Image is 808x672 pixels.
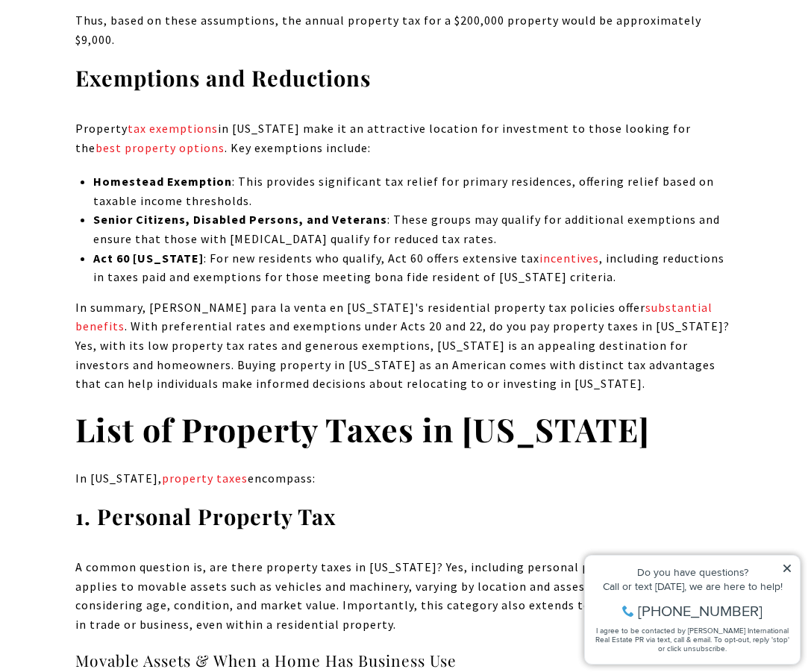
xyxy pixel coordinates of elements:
li: : For new residents who qualify, Act 60 offers extensive tax , including reductions in taxes paid... [93,249,733,287]
a: best property options - open in a new tab [95,140,225,155]
span: property taxes [162,471,248,486]
a: tax exemptions - open in a new tab [128,121,218,136]
div: Do you have questions? [16,34,216,44]
div: Call or text [DATE], we are here to help! [16,48,216,58]
span: I agree to be contacted by [PERSON_NAME] International Real Estate PR via text, call & email. To ... [19,92,213,120]
li: : This provides significant tax relief for primary residences, offering relief based on taxable i... [93,172,733,210]
p: In summary, [PERSON_NAME] para la venta en [US_STATE]'s residential property tax policies offer .... [75,298,733,394]
strong: Exemptions and Reductions [75,63,371,92]
span: A common question is, are there property taxes in [US_STATE]? Yes, including personal property ta... [75,559,729,632]
span: [PHONE_NUMBER] [61,70,186,85]
strong: List of Property Taxes in [US_STATE] [75,407,650,450]
strong: Act 60 [US_STATE] [93,251,204,266]
a: property taxes - open in a new tab [162,471,248,486]
a: incentives - open in a new tab [539,251,599,266]
span: In [US_STATE], [75,471,162,486]
strong: Homestead Exemption [93,174,232,189]
strong: Senior Citizens, Disabled Persons, and Veterans [93,212,387,227]
p: Property in [US_STATE] make it an attractive location for investment to those looking for the . K... [75,119,733,157]
span: encompass: [248,471,316,486]
p: Thus, based on these assumptions, the annual property tax for a $200,000 property would be approx... [75,11,733,49]
li: : These groups may qualify for additional exemptions and ensure that those with [MEDICAL_DATA] qu... [93,210,733,248]
strong: 1. Personal Property Tax [75,502,336,530]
